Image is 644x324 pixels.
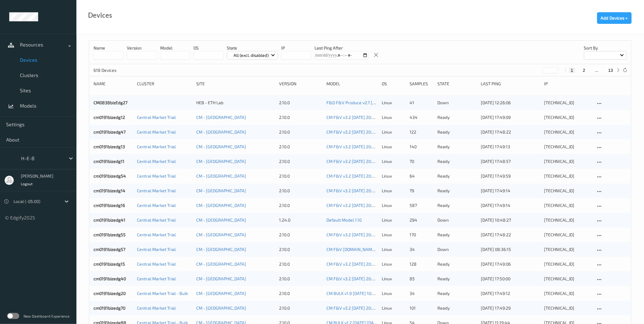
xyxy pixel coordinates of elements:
a: Central Market Trial [137,129,176,134]
div: 64 [410,173,433,179]
div: 79 [410,188,433,194]
p: ready [437,232,477,238]
div: 170 [410,232,433,238]
p: linux [382,202,405,208]
div: 294 [410,217,433,223]
div: [DATE] 12:26:06 [481,100,540,106]
div: Samples [410,81,433,87]
a: cm0191bizedg13 [94,144,125,149]
div: Devices [88,12,112,18]
button: ... [593,68,601,73]
div: 2.10.0 [279,305,322,311]
p: down [437,100,477,106]
div: 128 [410,261,433,267]
div: [TECHNICAL_ID] [544,261,591,267]
p: All (excl. disabled) [232,52,271,58]
p: ready [437,202,477,208]
a: CM F&V v3.2 [DATE] 20:30 Auto Save [326,232,397,237]
div: Site [196,81,275,87]
a: CM - [GEOGRAPHIC_DATA] [196,173,246,179]
div: 2.10.0 [279,129,322,135]
div: 1.24.0 [279,217,322,223]
a: CM - [GEOGRAPHIC_DATA] [196,188,246,193]
a: cm0191bizedg41 [94,217,125,223]
a: Central Market Trial [137,203,176,208]
a: cm0191bizedg11 [94,159,124,164]
button: 1 [569,68,575,73]
div: 2.10.0 [279,158,322,164]
div: 34 [410,290,433,296]
div: [TECHNICAL_ID] [544,290,591,296]
div: [DATE] 17:49:13 [481,144,540,150]
a: Central Market Trial - Bulk [137,291,188,296]
a: CM - [GEOGRAPHIC_DATA] [196,276,246,281]
div: 2.10.0 [279,144,322,150]
a: cm0191bizedg54 [94,173,126,179]
p: ready [437,129,477,135]
p: linux [382,188,405,194]
p: ready [437,261,477,267]
a: CM - [GEOGRAPHIC_DATA] [196,203,246,208]
button: 2 [581,68,587,73]
p: linux [382,144,405,150]
p: linux [382,246,405,252]
div: [TECHNICAL_ID] [544,173,591,179]
a: CM F&V v3.2 [DATE] 20:30 Auto Save [326,144,397,149]
div: [DATE] 10:48:27 [481,217,540,223]
a: cm0191bizedg20 [94,291,126,296]
div: Name [94,81,133,87]
div: [TECHNICAL_ID] [544,158,591,164]
a: CM - [GEOGRAPHIC_DATA] [196,247,246,252]
p: 618 Devices [94,67,139,73]
div: [TECHNICAL_ID] [544,100,591,106]
button: Add Devices + [597,12,632,24]
div: [DATE] 17:49:14 [481,202,540,208]
p: ready [437,276,477,282]
a: Central Market Trial [137,305,176,311]
a: cm0191bizedg55 [94,232,126,237]
a: Central Market Trial [137,261,176,267]
a: cm0191bizedg40 [94,276,126,281]
p: linux [382,276,405,282]
a: Central Market Trial [137,159,176,164]
p: linux [382,290,405,296]
div: [TECHNICAL_ID] [544,188,591,194]
a: cm0191bizedg16 [94,203,125,208]
p: Last Ping After [315,45,368,51]
a: cm0191bizedg15 [94,261,125,267]
p: ready [437,173,477,179]
div: OS [382,81,405,87]
p: down [437,246,477,252]
a: CM - [GEOGRAPHIC_DATA] [196,129,246,134]
a: Central Market Trial [137,276,176,281]
div: 2.10.0 [279,188,322,194]
div: [TECHNICAL_ID] [544,129,591,135]
div: Cluster [137,81,192,87]
a: CM - [GEOGRAPHIC_DATA] [196,217,246,223]
p: Sort by [584,45,627,51]
div: Model [326,81,377,87]
div: 122 [410,129,433,135]
div: [TECHNICAL_ID] [544,232,591,238]
p: model [160,45,190,51]
p: down [437,217,477,223]
div: ip [544,81,591,87]
a: CM F&V v3.2 [DATE] 20:30 Auto Save [326,173,397,179]
div: 2.10.0 [279,114,322,120]
p: linux [382,114,405,120]
div: 34 [410,246,433,252]
div: Last Ping [481,81,540,87]
div: [DATE] 17:49:59 [481,173,540,179]
p: ready [437,114,477,120]
div: 2.10.0 [279,173,322,179]
a: CM F&V v3.2 [DATE] 20:30 Auto Save [326,305,397,311]
a: CM BULK v1.9 [DATE] 10:10 Auto Save [326,291,397,296]
a: CM F&V v3.2 [DATE] 20:30 Auto Save [326,129,397,134]
div: 587 [410,202,433,208]
p: Name [94,45,123,51]
div: 2.10.0 [279,261,322,267]
div: State [437,81,477,87]
div: [TECHNICAL_ID] [544,202,591,208]
div: [DATE] 17:48:57 [481,158,540,164]
div: [TECHNICAL_ID] [544,276,591,282]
